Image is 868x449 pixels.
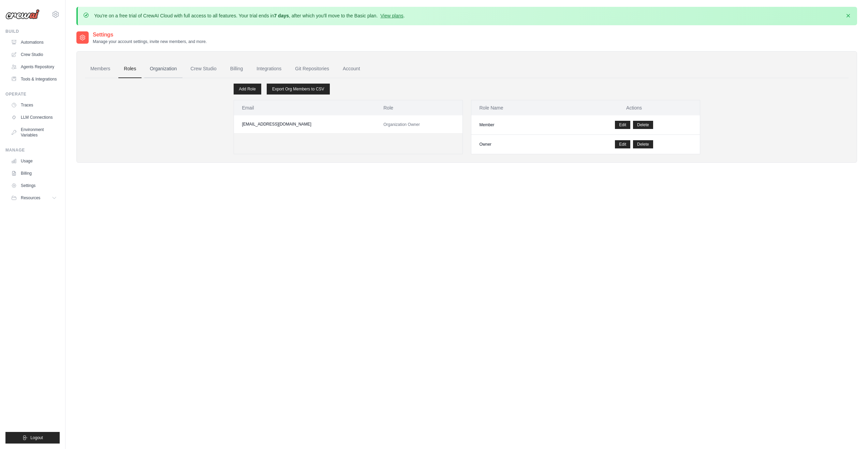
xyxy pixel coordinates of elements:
div: Build [5,29,60,34]
a: Account [337,60,366,78]
a: Edit [615,140,630,148]
span: Resources [21,195,40,201]
a: Roles [118,60,142,78]
a: Traces [8,100,60,111]
a: Tools & Integrations [8,74,60,85]
a: Environment Variables [8,124,60,141]
span: Organization Owner [383,122,420,127]
a: Billing [225,60,248,78]
div: Manage [5,147,60,153]
a: Automations [8,37,60,48]
a: Add Role [234,84,261,95]
a: Integrations [251,60,287,78]
a: Git Repositories [290,60,335,78]
button: Logout [5,432,60,444]
th: Email [234,100,376,115]
div: Operate [5,91,60,97]
img: Logo [5,9,40,19]
button: Resources [8,192,60,203]
th: Actions [569,100,700,115]
a: Agents Repository [8,61,60,72]
a: Organization [144,60,182,78]
h2: Settings [93,31,207,39]
a: Crew Studio [8,49,60,60]
button: Delete [633,140,653,148]
strong: 7 days [274,13,289,18]
th: Role [375,100,462,115]
td: Owner [471,135,569,154]
a: Billing [8,168,60,179]
a: Export Org Members to CSV [267,84,330,95]
a: Crew Studio [185,60,222,78]
a: Members [85,60,116,78]
a: View plans [380,13,403,18]
td: [EMAIL_ADDRESS][DOMAIN_NAME] [234,115,376,133]
td: Member [471,115,569,135]
p: Manage your account settings, invite new members, and more. [93,39,207,44]
th: Role Name [471,100,569,115]
button: Delete [633,121,653,129]
a: Settings [8,180,60,191]
span: Logout [30,435,43,440]
a: Usage [8,156,60,166]
p: You're on a free trial of CrewAI Cloud with full access to all features. Your trial ends in , aft... [94,12,405,19]
a: LLM Connections [8,112,60,123]
a: Edit [615,121,630,129]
